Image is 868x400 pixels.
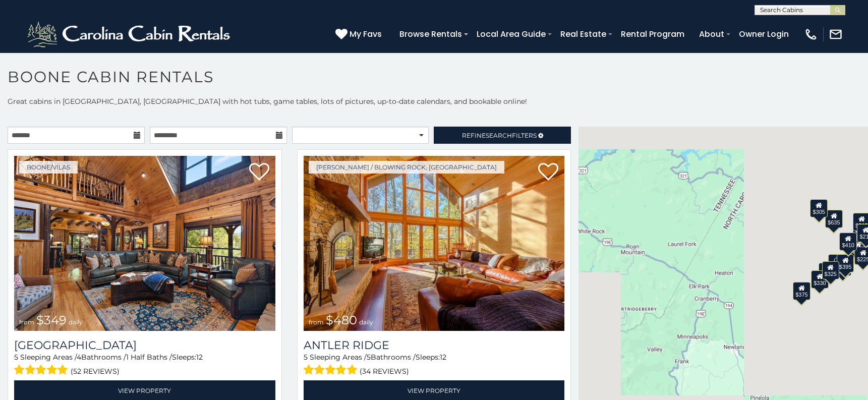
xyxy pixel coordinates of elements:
[462,132,537,139] span: Refine Filters
[360,365,409,378] span: (34 reviews)
[19,318,34,326] span: from
[434,127,571,144] a: RefineSearchFilters
[14,156,275,331] a: from $349 daily
[829,27,843,41] img: mail-regular-white.png
[14,352,275,378] div: Sleeping Areas / Bathrooms / Sleeps:
[69,318,83,326] span: daily
[822,261,839,279] div: $325
[309,161,504,174] a: [PERSON_NAME] / Blowing Rock, [GEOGRAPHIC_DATA]
[326,313,357,327] span: $480
[804,27,818,41] img: phone-regular-white.png
[394,25,467,43] a: Browse Rentals
[71,365,120,378] span: (52 reviews)
[335,28,384,41] a: My Favs
[538,162,558,183] a: Add to favorites
[555,25,611,43] a: Real Estate
[304,156,565,331] img: 1714397585_thumbnail.jpeg
[694,25,729,43] a: About
[811,199,828,217] div: $305
[793,282,810,300] div: $375
[486,132,512,139] span: Search
[472,25,551,43] a: Local Area Guide
[25,19,235,49] img: White-1-2.png
[350,28,382,40] span: My Favs
[616,25,689,43] a: Rental Program
[14,338,275,352] a: [GEOGRAPHIC_DATA]
[825,210,842,228] div: $635
[77,353,81,362] span: 4
[14,156,275,331] img: 1714398500_thumbnail.jpeg
[440,353,446,362] span: 12
[367,353,371,362] span: 5
[19,161,78,174] a: Boone/Vilas
[304,352,565,378] div: Sleeping Areas / Bathrooms / Sleeps:
[309,318,324,326] span: from
[837,254,854,272] div: $395
[304,353,308,362] span: 5
[14,353,18,362] span: 5
[196,353,203,362] span: 12
[36,313,67,327] span: $349
[249,162,269,183] a: Add to favorites
[734,25,794,43] a: Owner Login
[304,338,565,352] a: Antler Ridge
[304,156,565,331] a: from $480 daily
[811,270,828,289] div: $330
[840,233,857,251] div: $410
[126,353,172,362] span: 1 Half Baths /
[14,338,275,352] h3: Diamond Creek Lodge
[359,318,373,326] span: daily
